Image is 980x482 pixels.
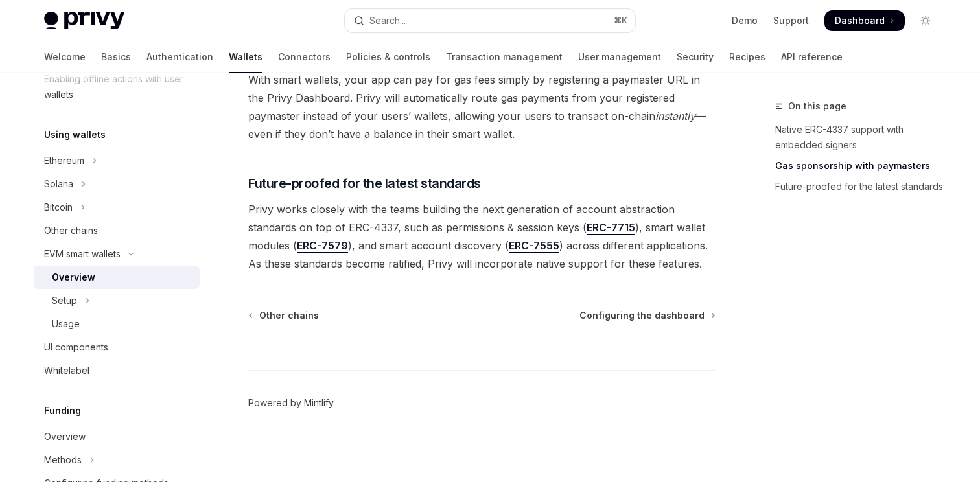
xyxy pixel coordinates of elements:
[446,41,563,73] a: Transaction management
[259,309,319,322] span: Other chains
[101,41,131,73] a: Basics
[146,41,213,73] a: Authentication
[775,176,946,197] a: Future-proofed for the latest standards
[788,98,846,114] span: On this page
[345,9,635,32] button: Open search
[655,109,695,122] em: instantly
[44,363,89,378] div: Whitelabel
[781,41,843,73] a: API reference
[587,221,635,235] a: ERC-7715
[44,246,121,262] div: EVM smart wallets
[346,41,430,73] a: Policies & controls
[278,41,331,73] a: Connectors
[773,14,809,27] a: Support
[915,10,936,31] button: Toggle dark mode
[732,14,758,27] a: Demo
[34,312,200,336] a: Usage
[44,403,81,419] h5: Funding
[44,127,106,143] h5: Using wallets
[34,336,200,359] a: UI components
[250,309,319,322] a: Other chains
[34,196,200,219] button: Toggle Bitcoin section
[44,200,73,215] div: Bitcoin
[248,396,334,409] a: Powered by Mintlify
[44,339,108,355] div: UI components
[248,71,716,143] span: With smart wallets, your app can pay for gas fees simply by registering a paymaster URL in the Pr...
[34,266,200,289] a: Overview
[248,200,716,273] span: Privy works closely with the teams building the next generation of account abstraction standards ...
[44,223,98,238] div: Other chains
[34,219,200,242] a: Other chains
[579,309,714,322] a: Configuring the dashboard
[34,172,200,196] button: Toggle Solana section
[369,13,406,29] div: Search...
[729,41,765,73] a: Recipes
[229,41,262,73] a: Wallets
[34,425,200,448] a: Overview
[52,270,95,285] div: Overview
[44,12,124,30] img: light logo
[34,359,200,382] a: Whitelabel
[248,174,481,192] span: Future-proofed for the latest standards
[775,155,946,176] a: Gas sponsorship with paymasters
[44,41,86,73] a: Welcome
[52,316,80,332] div: Usage
[775,119,946,155] a: Native ERC-4337 support with embedded signers
[677,41,714,73] a: Security
[835,14,885,27] span: Dashboard
[509,239,559,253] a: ERC-7555
[578,41,661,73] a: User management
[34,242,200,266] button: Toggle EVM smart wallets section
[34,289,200,312] button: Toggle Setup section
[824,10,905,31] a: Dashboard
[44,429,86,444] div: Overview
[52,293,77,308] div: Setup
[34,448,200,472] button: Toggle Methods section
[44,153,84,168] div: Ethereum
[579,309,705,322] span: Configuring the dashboard
[34,149,200,172] button: Toggle Ethereum section
[297,239,348,253] a: ERC-7579
[614,16,627,26] span: ⌘ K
[44,452,82,468] div: Methods
[44,176,73,192] div: Solana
